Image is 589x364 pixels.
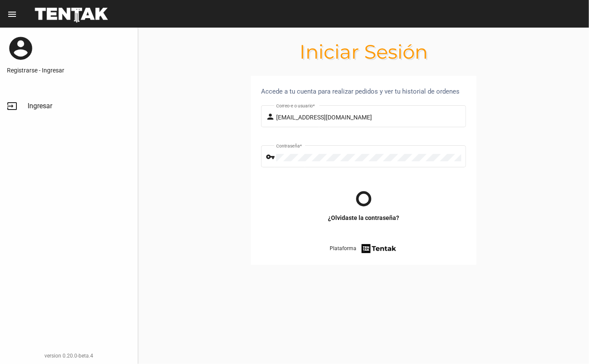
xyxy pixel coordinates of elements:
a: Registrarse - Ingresar [7,66,131,75]
h1: Iniciar Sesión [138,45,589,59]
img: tentak-firm.png [360,243,397,254]
mat-icon: account_circle [7,35,35,62]
mat-icon: vpn_key [266,152,276,162]
div: Accede a tu cuenta para realizar pedidos y ver tu historial de ordenes [261,86,466,97]
div: version 0.20.0-beta.4 [7,351,131,360]
span: Ingresar [28,102,52,110]
span: Plataforma [330,244,356,253]
a: ¿Olvidaste la contraseña? [328,213,399,222]
mat-icon: person [266,112,276,122]
mat-icon: menu [7,9,17,19]
a: Plataforma [330,243,397,254]
mat-icon: input [7,101,17,111]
